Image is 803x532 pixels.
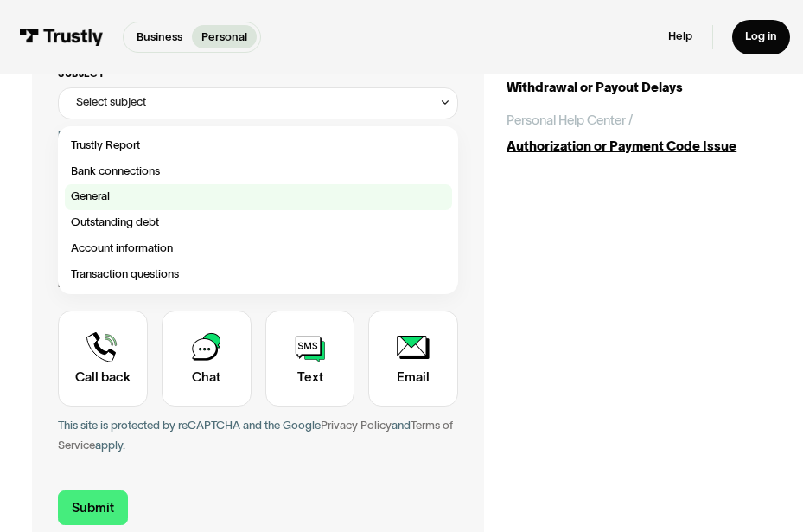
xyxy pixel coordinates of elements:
span: General [71,187,110,206]
div: Select subject [76,93,146,112]
span: Trustly Report [71,136,140,155]
span: Transaction questions [71,265,179,284]
div: This site is protected by reCAPTCHA and the Google and apply. [58,416,458,455]
a: Help [668,29,692,44]
a: Privacy Policy [321,419,392,432]
a: Personal Help Center /Authorization or Payment Code Issue [507,111,770,156]
a: Log in [732,20,790,54]
div: Authorization or Payment Code Issue [507,137,770,156]
p: Personal [201,29,247,46]
span: Bank connections [71,162,160,181]
div: Personal Help Center / [507,111,633,130]
a: Personal Help Center /Withdrawal or Payout Delays [507,53,770,98]
div: Log in [745,29,777,44]
img: Trustly Logo [19,29,103,47]
input: Submit [58,490,128,524]
span: Outstanding debt [71,213,159,232]
p: Business [137,29,182,46]
a: Terms of Service [58,419,453,451]
nav: Select subject [58,119,458,293]
a: Business [127,25,192,48]
span: Account information [71,239,173,258]
div: Select subject [58,87,458,119]
div: Withdrawal or Payout Delays [507,78,770,97]
a: Personal [192,25,257,48]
